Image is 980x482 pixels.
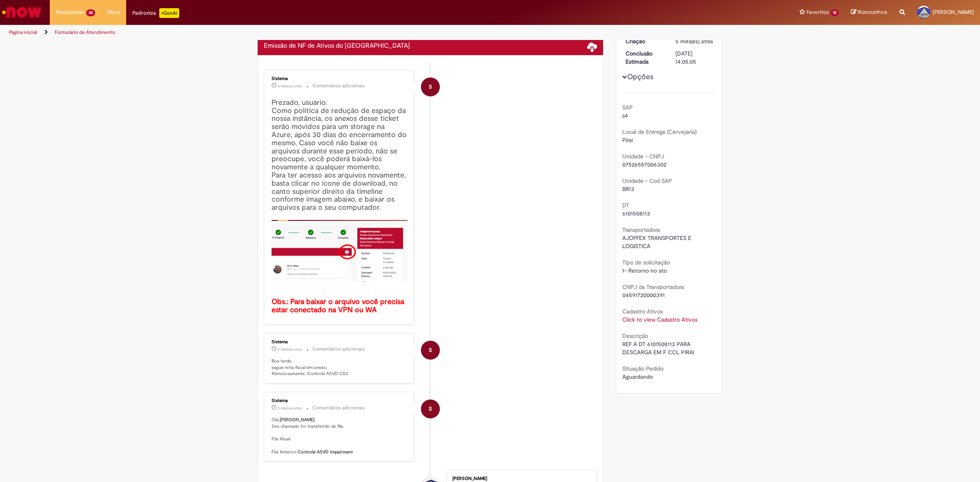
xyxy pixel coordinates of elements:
dt: Criação [619,37,670,45]
a: Rascunhos [851,9,887,16]
time: 09/04/2025 10:14:36 [675,38,713,45]
div: [DATE] 14:05:05 [675,49,713,66]
span: Baixar anexos [587,42,597,51]
b: Local de Entrega (Cervejaria) [622,128,697,135]
a: Formulário de Atendimento [55,29,115,36]
span: 4 mês(es) atrás [278,84,302,89]
time: 11/04/2025 03:21:06 [278,406,302,411]
span: 15 [831,9,839,16]
p: Boa tarde, segue nota fiscal em anexo. Atenciosamente, Controle ASVD CSC [272,358,408,377]
small: Comentários adicionais [312,404,365,411]
b: Unidade - Cod SAP [622,177,672,184]
p: Olá, , Seu chamado foi transferido de fila. Fila Atual: Fila Anterior: [272,417,408,455]
img: x_mdbda_azure_blob.picture2.png [272,220,408,282]
div: System [421,341,440,360]
span: 5 mês(es) atrás [278,347,302,352]
span: 07526557006302 [622,161,666,168]
div: Sistema [272,76,408,81]
h2: Emissão de NF de Ativos do ASVD Histórico de tíquete [264,42,410,50]
span: REF A DT 6101508113 PARA DESCARGA EM F. CCL PIRAI [622,340,694,356]
time: 11/04/2025 03:21:54 [278,347,302,352]
small: Comentários adicionais [312,346,365,353]
p: +GenAi [159,8,179,18]
span: 1- Retorno no ato [622,267,667,274]
b: Descrição [622,332,648,340]
div: System [421,400,440,418]
b: Controle ASVD Impairment [298,449,353,455]
span: [PERSON_NAME] [933,9,974,16]
b: SAP [622,104,633,111]
span: 38 [86,9,95,16]
b: [PERSON_NAME] [280,417,314,423]
span: 04591720000391 [622,291,665,299]
span: 5 mês(es) atrás [675,38,713,45]
span: s4 [622,112,628,119]
b: Tipo de solicitação [622,259,670,266]
ul: Trilhas de página [6,25,647,40]
span: BR13 [622,185,634,193]
b: DT [622,202,629,209]
div: [PERSON_NAME] [452,476,588,481]
span: More [107,8,120,16]
span: AJOFFEX TRANSPORTES E LOGISTICA [622,234,693,250]
span: Aguardando [622,373,653,380]
span: Piraí [622,136,633,144]
span: 6101508113 [622,210,650,217]
h4: Prezado, usuário. Como política de redução de espaço da nossa instância, os anexos desse ticket s... [272,99,408,314]
b: CNPJ da Transportadora [622,283,684,291]
div: Padroniza [132,8,179,18]
a: Página inicial [9,29,37,36]
span: Requisições [56,8,85,16]
b: Unidade - CNPJ [622,153,664,160]
div: System [421,78,440,96]
dt: Conclusão Estimada [619,49,670,66]
span: Rascunhos [858,8,887,16]
span: S [429,77,432,97]
span: S [429,399,432,419]
small: Comentários adicionais [312,82,365,89]
span: 5 mês(es) atrás [278,406,302,411]
div: Sistema [272,340,408,344]
a: Click to view Cadastro Ativos [622,316,697,323]
b: Obs.: Para baixar o arquivo você precisa estar conectado na VPN ou WA [272,297,406,315]
div: 09/04/2025 10:14:36 [675,37,713,45]
span: Favoritos [806,8,829,16]
div: Sistema [272,398,408,403]
b: Cadastro Ativos [622,308,663,315]
span: S [429,340,432,360]
b: Transportadora [622,226,660,233]
b: Situação Pedido [622,365,664,372]
img: ServiceNow [1,4,43,20]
